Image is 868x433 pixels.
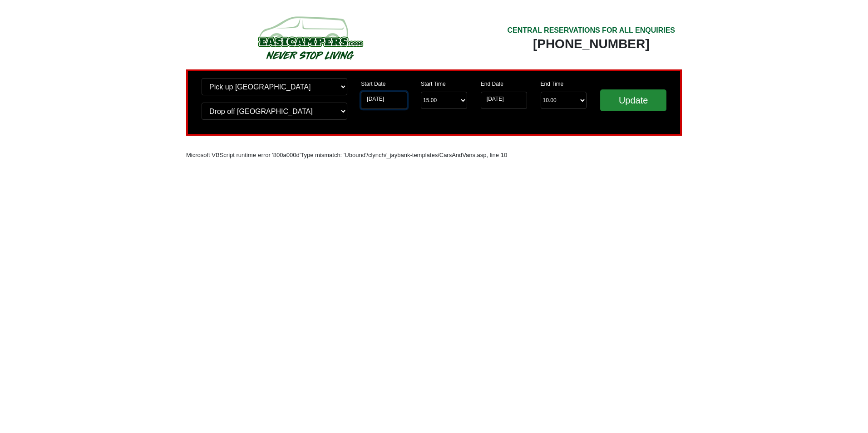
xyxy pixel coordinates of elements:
[361,92,407,109] input: Start Date
[481,92,527,109] input: Return Date
[301,152,366,158] font: Type mismatch: 'Ubound'
[186,152,256,158] font: Microsoft VBScript runtime
[507,25,675,36] div: CENTRAL RESERVATIONS FOR ALL ENQUIRIES
[421,80,446,88] label: Start Time
[224,13,396,63] img: campers-checkout-logo.png
[361,80,385,88] label: Start Date
[481,80,503,88] label: End Date
[541,80,564,88] label: End Time
[487,152,508,158] font: , line 10
[258,152,301,158] font: error '800a000d'
[507,36,675,52] div: [PHONE_NUMBER]
[366,152,486,158] font: /clynch/_jaybank-templates/CarsAndVans.asp
[600,89,666,111] input: Update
